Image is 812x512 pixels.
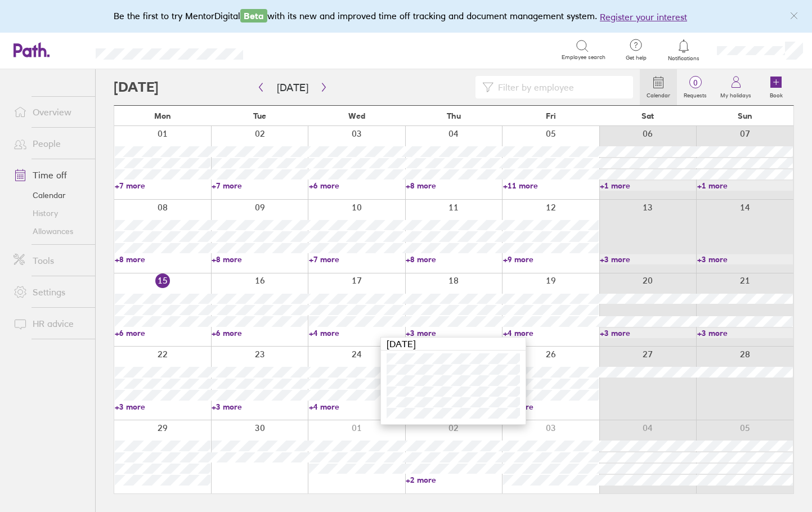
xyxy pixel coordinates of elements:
[115,402,210,412] a: +3 more
[641,111,654,120] span: Sat
[115,328,210,338] a: +6 more
[5,132,95,155] a: People
[212,181,307,191] a: +7 more
[273,44,302,55] div: Search
[697,328,793,338] a: +3 more
[309,181,405,191] a: +6 more
[154,111,171,120] span: Mon
[406,254,501,264] a: +8 more
[5,222,95,240] a: Allowances
[494,77,627,98] input: Filter by employee
[5,186,95,204] a: Calendar
[697,254,793,264] a: +3 more
[5,164,95,186] a: Time off
[503,181,599,191] a: +11 more
[447,111,461,120] span: Thu
[406,328,501,338] a: +3 more
[677,78,714,87] span: 0
[738,111,752,120] span: Sun
[697,181,793,191] a: +1 more
[5,204,95,222] a: History
[503,328,599,338] a: +4 more
[406,475,501,485] a: +2 more
[406,181,501,191] a: +8 more
[240,9,267,23] span: Beta
[600,254,696,264] a: +3 more
[212,402,307,412] a: +3 more
[666,38,702,62] a: Notifications
[381,338,526,351] div: [DATE]
[503,254,599,264] a: +9 more
[758,69,794,105] a: Book
[600,328,696,338] a: +3 more
[600,10,687,24] button: Register your interest
[253,111,266,120] span: Tue
[114,9,698,24] div: Be the first to try MentorDigital with its new and improved time off tracking and document manage...
[212,254,307,264] a: +8 more
[309,402,405,412] a: +4 more
[763,89,789,99] label: Book
[600,181,696,191] a: +1 more
[5,312,95,335] a: HR advice
[115,181,210,191] a: +7 more
[640,69,677,105] a: Calendar
[268,78,317,97] button: [DATE]
[212,328,307,338] a: +6 more
[677,69,714,105] a: 0Requests
[666,55,702,62] span: Notifications
[677,89,714,99] label: Requests
[640,89,677,99] label: Calendar
[5,101,95,123] a: Overview
[714,69,758,105] a: My holidays
[348,111,365,120] span: Wed
[115,254,210,264] a: +8 more
[309,328,405,338] a: +4 more
[546,111,556,120] span: Fri
[5,281,95,303] a: Settings
[618,55,654,61] span: Get help
[5,249,95,272] a: Tools
[309,254,405,264] a: +7 more
[562,54,605,61] span: Employee search
[714,89,758,99] label: My holidays
[503,402,599,412] a: +3 more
